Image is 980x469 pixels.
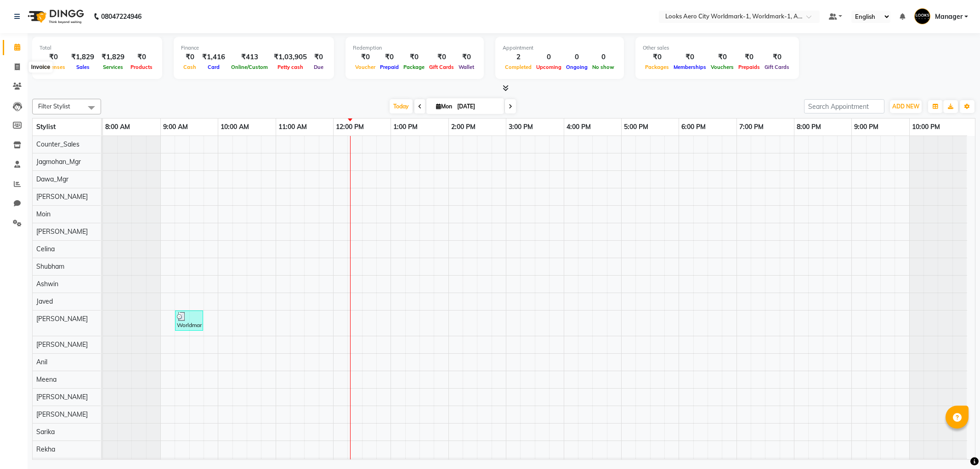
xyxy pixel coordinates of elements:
div: 0 [534,52,564,62]
span: Completed [503,64,534,70]
span: [PERSON_NAME] [36,192,88,201]
span: Rekha [36,445,55,453]
div: ₹1,416 [198,52,229,62]
div: ₹0 [643,52,671,62]
span: Dawa_Mgr [36,175,68,183]
span: Ongoing [564,64,590,70]
span: Memberships [671,64,708,70]
b: 08047224946 [101,4,142,29]
div: Other sales [643,44,792,52]
div: ₹0 [427,52,456,62]
span: Anil [36,358,47,366]
div: ₹0 [40,52,68,62]
a: 11:00 AM [276,120,309,134]
div: Total [40,44,155,52]
span: Shubham [36,262,64,271]
div: Redemption [353,44,476,52]
span: Due [312,64,326,70]
span: Stylist [36,123,56,131]
span: Upcoming [534,64,564,70]
div: Worldmark-1 Walkin Client, TK01, 09:15 AM-09:45 AM, Shave Regular (₹500) [176,312,202,329]
span: Counter_Sales [36,140,79,148]
span: Celina [36,245,55,253]
img: logo [23,4,86,29]
span: Sales [74,64,92,70]
a: 4:00 PM [564,120,593,134]
div: ₹0 [311,52,327,62]
span: Voucher [353,64,378,70]
iframe: chat widget [941,432,971,460]
input: Search Appointment [804,99,884,113]
span: Card [205,64,222,70]
div: Finance [181,44,327,52]
span: Sarika [36,428,55,436]
div: Appointment [503,44,617,52]
div: ₹0 [128,52,155,62]
div: ₹0 [762,52,792,62]
span: Meena [36,375,57,384]
button: ADD NEW [890,100,922,113]
div: ₹0 [353,52,378,62]
span: Gift Cards [427,64,456,70]
span: Today [390,99,413,113]
input: 2025-09-01 [454,100,500,113]
span: Jagmohan_Mgr [36,158,81,166]
span: Online/Custom [229,64,270,70]
div: Invoice [29,62,52,73]
div: ₹1,829 [98,52,128,62]
a: 8:00 AM [103,120,132,134]
a: 6:00 PM [679,120,708,134]
span: Wallet [456,64,476,70]
span: Cash [181,64,198,70]
span: Petty cash [275,64,306,70]
div: ₹1,829 [68,52,98,62]
span: Gift Cards [762,64,792,70]
div: 0 [590,52,617,62]
div: ₹0 [378,52,401,62]
span: Manager [935,12,963,22]
div: ₹0 [736,52,762,62]
div: ₹0 [456,52,476,62]
div: ₹0 [671,52,708,62]
span: Services [101,64,125,70]
div: ₹0 [181,52,198,62]
div: ₹0 [401,52,427,62]
span: Prepaids [736,64,762,70]
span: [PERSON_NAME] [36,410,88,418]
span: Mon [434,103,454,110]
a: 8:00 PM [794,120,823,134]
div: 0 [564,52,590,62]
span: No show [590,64,617,70]
span: Vouchers [708,64,736,70]
div: ₹0 [708,52,736,62]
span: Package [401,64,427,70]
div: ₹1,03,905 [270,52,311,62]
span: [PERSON_NAME] [36,227,88,236]
span: Packages [643,64,671,70]
span: Ashwin [36,280,58,288]
a: 1:00 PM [391,120,420,134]
span: Javed [36,297,53,305]
a: 2:00 PM [449,120,478,134]
a: 7:00 PM [737,120,766,134]
span: Prepaid [378,64,401,70]
a: 9:00 PM [852,120,881,134]
span: Products [128,64,155,70]
span: Filter Stylist [38,102,70,110]
a: 5:00 PM [622,120,651,134]
div: ₹413 [229,52,270,62]
a: 3:00 PM [506,120,535,134]
span: [PERSON_NAME] [36,393,88,401]
span: [PERSON_NAME] [36,340,88,349]
a: 10:00 AM [218,120,251,134]
div: 2 [503,52,534,62]
a: 10:00 PM [910,120,942,134]
a: 9:00 AM [161,120,190,134]
span: ADD NEW [892,103,919,110]
span: [PERSON_NAME] [36,315,88,323]
a: 12:00 PM [334,120,366,134]
img: Manager [914,8,930,24]
span: Moin [36,210,51,218]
